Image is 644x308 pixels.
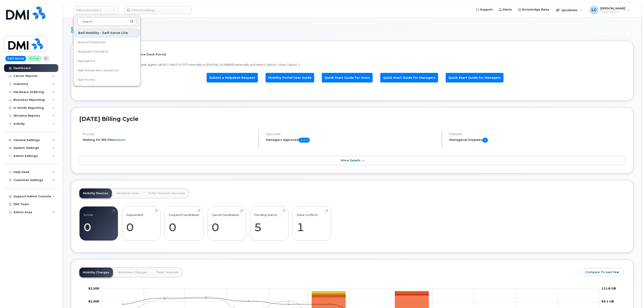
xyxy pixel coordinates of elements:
[593,30,633,37] button: Customer Card
[88,300,99,303] g: $0
[78,49,109,54] span: Abegweit First Nation
[78,59,95,63] span: Agregat R.N
[207,73,258,82] a: Submit a Helpdesk Request
[212,209,242,238] a: Cancel Candidates 0
[152,268,182,277] a: Total Telecom
[74,29,140,37] div: Bell Mobility - Self-Serve Lite
[581,268,623,276] button: Compare To Last Year
[601,300,614,303] tspan: 93.1 GB
[84,209,114,238] a: Active 0
[341,159,361,162] span: More Details
[74,57,140,65] a: Agregat R.N
[78,40,105,44] span: Abacus Enterprises
[88,287,99,290] g: $0
[585,270,620,274] span: Compare To Last Year
[144,188,188,198] a: Total Telecom Services
[115,138,126,141] a: details
[254,209,284,238] a: Pending Status 5
[79,116,625,122] h2: [DATE] Billing Cycle
[266,132,438,136] h4: Approvals
[83,63,622,67] p: To speak with a Mobile Device Service Desk Agent call 811-HELP (4357) internally or [PHONE_NUMBER...
[114,268,151,277] a: Wirelines Charges
[126,209,156,238] a: Suspended 0
[322,73,373,82] a: Quick Start Guide for Users
[482,138,488,143] span: 0
[297,209,327,238] a: Data Conflicts 1
[266,138,438,143] h5: Managers Approved
[74,38,140,47] a: Abacus Enterprises
[169,209,199,238] a: Suspend Candidates 0
[78,17,136,25] input: Search
[71,26,591,34] h1: Dashboard
[266,73,314,82] a: Mobility Portal User Guide
[446,73,504,82] a: Quick Start Guide for Managers
[380,73,438,82] a: Quick Start Guide for Managers
[83,52,622,57] p: Welcome to the Mobile Device Service Desk Portal
[601,287,616,290] tspan: 111.8 GB
[83,138,255,142] li: Waiting for Bill Files
[78,78,95,82] span: Alair Homes
[78,68,118,73] span: Alair Enterprises Canada Ltd
[74,75,140,84] a: Alair Homes
[74,47,140,56] a: Abegweit First Nation
[299,138,310,143] span: 0 of 1
[79,188,112,198] a: Mobility Devices
[449,138,625,143] h5: Managerial Disputes
[83,132,255,136] h4: Process
[88,287,99,290] tspan: $2,500
[79,268,113,277] a: Mobility Charges
[113,188,143,198] a: Wireline Lines
[449,132,625,136] h4: Disputes
[74,66,140,75] a: Alair Enterprises Canada Ltd
[88,300,99,303] tspan: $2,000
